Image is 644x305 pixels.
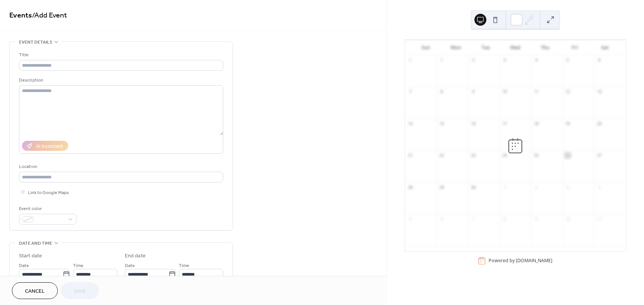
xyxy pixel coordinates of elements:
[502,153,508,158] div: 24
[502,89,508,95] div: 10
[516,258,552,264] a: [DOMAIN_NAME]
[28,189,69,197] span: Link to Google Maps
[533,121,539,126] div: 18
[596,216,602,222] div: 11
[179,262,189,270] span: Time
[470,89,476,95] div: 9
[502,57,508,63] div: 3
[470,184,476,190] div: 30
[19,252,42,260] div: Start date
[125,262,135,270] span: Date
[501,40,530,55] div: Wed
[73,262,83,270] span: Time
[533,184,539,190] div: 2
[19,38,52,46] span: Event details
[407,153,413,158] div: 21
[533,216,539,222] div: 9
[565,153,571,158] div: 26
[596,153,602,158] div: 27
[502,121,508,126] div: 17
[407,89,413,95] div: 7
[439,89,444,95] div: 8
[441,40,471,55] div: Mon
[533,57,539,63] div: 4
[439,153,444,158] div: 22
[530,40,560,55] div: Thu
[596,89,602,95] div: 13
[32,8,67,23] span: / Add Event
[470,121,476,126] div: 16
[407,184,413,190] div: 28
[19,239,52,247] span: Date and time
[596,184,602,190] div: 4
[439,121,444,126] div: 15
[407,121,413,126] div: 14
[407,57,413,63] div: 31
[596,57,602,63] div: 6
[596,121,602,126] div: 20
[19,262,29,270] span: Date
[470,57,476,63] div: 2
[470,216,476,222] div: 7
[439,57,444,63] div: 1
[19,205,75,213] div: Event color
[411,40,441,55] div: Sun
[439,184,444,190] div: 29
[125,252,146,260] div: End date
[565,121,571,126] div: 19
[533,89,539,95] div: 11
[565,216,571,222] div: 10
[12,282,58,299] button: Cancel
[9,8,32,23] a: Events
[489,258,552,264] div: Powered by
[502,216,508,222] div: 8
[19,163,222,171] div: Location
[590,40,620,55] div: Sat
[407,216,413,222] div: 5
[19,76,222,84] div: Description
[502,184,508,190] div: 1
[19,51,222,59] div: Title
[565,57,571,63] div: 5
[565,89,571,95] div: 12
[471,40,501,55] div: Tue
[565,184,571,190] div: 3
[560,40,590,55] div: Fri
[533,153,539,158] div: 25
[439,216,444,222] div: 6
[470,153,476,158] div: 23
[25,287,45,295] span: Cancel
